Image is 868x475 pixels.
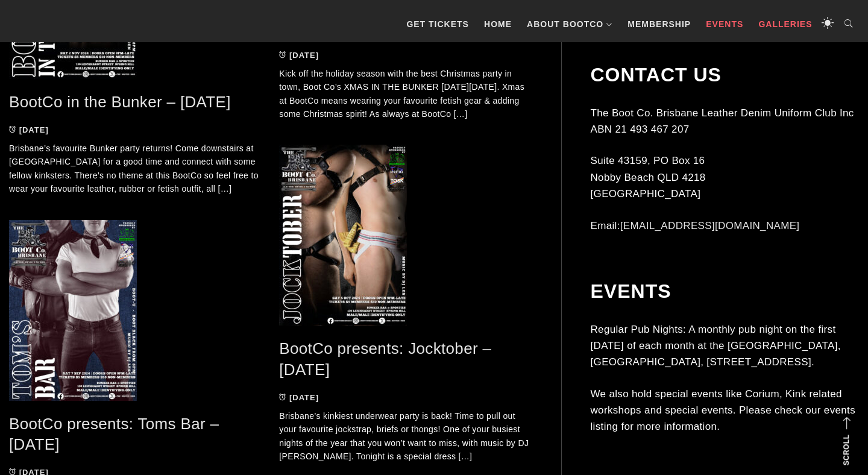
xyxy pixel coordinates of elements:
time: [DATE] [289,51,319,60]
a: [DATE] [279,51,319,60]
p: Email: [591,218,859,234]
a: [DATE] [279,393,319,402]
p: We also hold special events like Corium, Kink related workshops and special events. Please check ... [591,386,859,435]
a: Home [478,6,518,42]
a: [DATE] [9,125,49,134]
a: Galleries [752,6,818,42]
a: [EMAIL_ADDRESS][DOMAIN_NAME] [620,220,800,231]
p: Regular Pub Nights: A monthly pub night on the first [DATE] of each month at the [GEOGRAPHIC_DATA... [591,321,859,371]
strong: Scroll [842,435,851,465]
a: BootCo presents: Jocktober – [DATE] [279,339,491,379]
h2: Contact Us [591,64,859,87]
a: BootCo in the Bunker – [DATE] [9,93,231,111]
p: Brisbane’s favourite Bunker party returns! Come downstairs at [GEOGRAPHIC_DATA] for a good time a... [9,142,261,196]
p: The Boot Co. Brisbane Leather Denim Uniform Club Inc ABN 21 493 467 207 [591,105,859,137]
time: [DATE] [289,393,319,402]
h2: Events [591,280,859,303]
time: [DATE] [19,125,49,134]
p: Suite 43159, PO Box 16 Nobby Beach QLD 4218 [GEOGRAPHIC_DATA] [591,153,859,203]
a: About BootCo [521,6,618,42]
a: GET TICKETS [400,6,475,42]
p: Kick off the holiday season with the best Christmas party in town, Boot Co’s XMAS IN THE BUNKER [... [279,67,531,121]
a: BootCo presents: Toms Bar – [DATE] [9,415,219,454]
p: Brisbane’s kinkiest underwear party is back! Time to pull out your favourite jockstrap, briefs or... [279,409,531,464]
a: Membership [621,6,697,42]
a: Events [700,6,749,42]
